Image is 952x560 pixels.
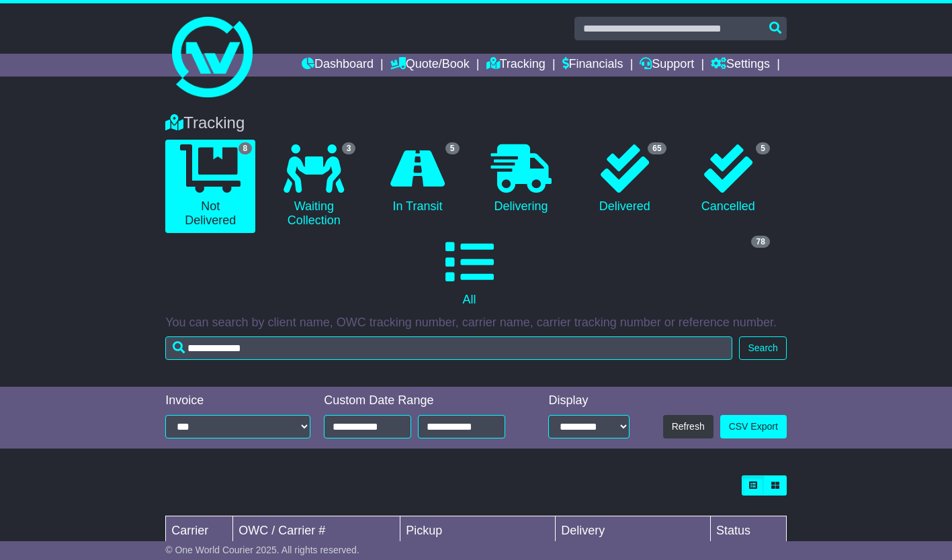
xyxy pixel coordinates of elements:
td: Pickup [400,516,556,545]
span: 78 [751,236,769,248]
td: Carrier [166,516,233,545]
a: 78 All [165,233,773,312]
button: Search [739,336,786,360]
div: Tracking [159,113,793,133]
a: Tracking [486,54,546,77]
a: Dashboard [302,54,374,77]
a: Financials [562,54,623,77]
td: Status [711,516,787,545]
div: Invoice [165,393,310,408]
a: Quote/Book [390,54,470,77]
td: Delivery [556,516,711,545]
a: 8 Not Delivered [165,140,255,233]
a: Delivering [476,140,566,219]
span: 5 [756,142,770,154]
button: Refresh [663,415,713,438]
span: © One World Courier 2025. All rights reserved. [165,545,359,555]
a: 5 Cancelled [683,140,773,219]
span: 8 [239,142,253,154]
a: 5 In Transit [372,140,462,219]
span: 3 [342,142,356,154]
span: 65 [648,142,666,154]
a: 3 Waiting Collection [269,140,359,233]
p: You can search by client name, OWC tracking number, carrier name, carrier tracking number or refe... [165,316,787,330]
a: Settings [711,54,770,77]
div: Display [548,393,630,408]
td: OWC / Carrier # [233,516,400,545]
div: Custom Date Range [324,393,522,408]
a: CSV Export [720,415,787,438]
a: Support [640,54,694,77]
span: 5 [445,142,460,154]
a: 65 Delivered [580,140,670,219]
